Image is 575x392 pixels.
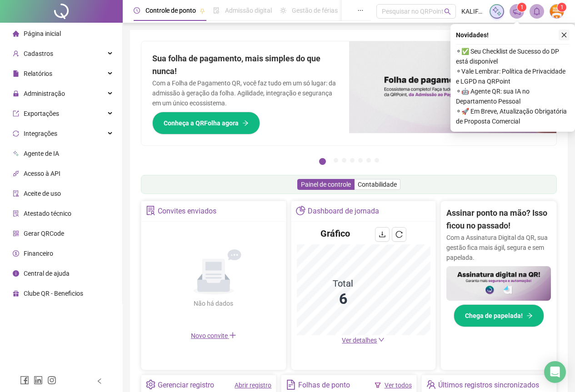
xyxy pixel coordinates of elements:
span: close [561,32,567,38]
span: Aceite de uso [24,190,61,197]
a: Abrir registro [235,382,271,389]
span: info-circle [13,270,19,277]
h4: Gráfico [320,227,350,240]
span: down [378,337,385,343]
span: instagram [47,376,56,385]
span: filter [375,382,381,388]
div: Convites enviados [158,203,216,219]
span: team [426,380,436,389]
span: Novidades ! [456,30,489,40]
span: Integrações [24,130,57,137]
span: arrow-right [526,313,533,319]
span: Contabilidade [358,181,397,188]
span: Gerar QRCode [24,230,64,237]
span: Cadastros [24,50,53,57]
sup: Atualize o seu contato no menu Meus Dados [557,3,566,12]
span: Chega de papelada! [465,311,523,321]
button: 4 [350,158,355,163]
span: user-add [13,50,19,57]
p: Com a Assinatura Digital da QR, sua gestão fica mais ágil, segura e sem papelada. [446,233,551,263]
img: banner%2F02c71560-61a6-44d4-94b9-c8ab97240462.png [446,266,551,301]
span: gift [13,290,19,297]
span: Gestão de férias [292,7,338,14]
div: Dashboard de jornada [308,203,379,219]
button: Conheça a QRFolha agora [152,112,260,134]
span: Financeiro [24,250,53,257]
button: 5 [358,158,363,163]
span: facebook [20,376,29,385]
span: KALIFAS [461,6,484,16]
a: Ver todos [385,382,412,389]
span: Relatórios [24,70,52,77]
span: sun [280,7,286,14]
img: 73852 [550,5,564,18]
sup: 1 [517,3,526,12]
span: clock-circle [134,7,140,14]
span: pie-chart [296,206,305,215]
button: 1 [319,158,326,165]
span: linkedin [34,376,43,385]
button: 6 [366,158,371,163]
span: audit [13,190,19,197]
span: 1 [560,4,564,10]
span: pushpin [200,8,205,14]
span: Painel de controle [301,181,351,188]
span: ⚬ 🤖 Agente QR: sua IA no Departamento Pessoal [456,86,570,106]
span: Página inicial [24,30,61,37]
span: Novo convite [191,332,236,339]
span: download [379,231,386,238]
img: banner%2F8d14a306-6205-4263-8e5b-06e9a85ad873.png [349,41,557,133]
span: solution [13,210,19,217]
span: plus [229,332,236,339]
span: Controle de ponto [145,7,196,14]
div: Não há dados [172,298,255,308]
span: qrcode [13,230,19,237]
p: Com a Folha de Pagamento QR, você faz tudo em um só lugar: da admissão à geração da folha. Agilid... [152,78,338,108]
span: bell [533,7,541,15]
span: ⚬ 🚀 Em Breve, Atualização Obrigatória de Proposta Comercial [456,106,570,126]
span: home [13,30,19,37]
span: dollar [13,250,19,257]
span: ⚬ Vale Lembrar: Política de Privacidade e LGPD na QRPoint [456,66,570,86]
span: ellipsis [357,7,364,14]
span: ⚬ ✅ Seu Checklist de Sucesso do DP está disponível [456,46,570,66]
span: Administração [24,90,65,97]
span: Clube QR - Beneficios [24,290,83,297]
span: sync [13,130,19,137]
button: 7 [375,158,379,163]
button: Chega de papelada! [454,304,544,327]
span: setting [146,380,155,389]
img: sparkle-icon.fc2bf0ac1784a2077858766a79e2daf3.svg [492,6,502,16]
span: notification [513,7,521,15]
button: 3 [342,158,346,163]
span: Conheça a QRFolha agora [164,118,239,128]
span: file [13,70,19,77]
span: reload [395,231,403,238]
button: 2 [334,158,338,163]
span: Atestado técnico [24,210,71,217]
span: Agente de IA [24,150,59,157]
span: arrow-right [242,120,249,126]
span: Admissão digital [225,7,272,14]
span: api [13,170,19,177]
span: 1 [520,4,524,10]
span: Ver detalhes [342,337,377,344]
span: file-text [286,380,295,389]
h2: Sua folha de pagamento, mais simples do que nunca! [152,52,338,78]
span: Central de ajuda [24,270,70,277]
span: export [13,110,19,117]
span: Exportações [24,110,59,117]
a: Ver detalhes down [342,337,385,344]
span: Acesso à API [24,170,60,177]
span: solution [146,206,155,215]
h2: Assinar ponto na mão? Isso ficou no passado! [446,207,551,233]
div: Open Intercom Messenger [544,361,566,383]
span: left [96,378,103,384]
span: search [444,8,451,15]
span: file-done [213,7,220,14]
span: lock [13,90,19,97]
